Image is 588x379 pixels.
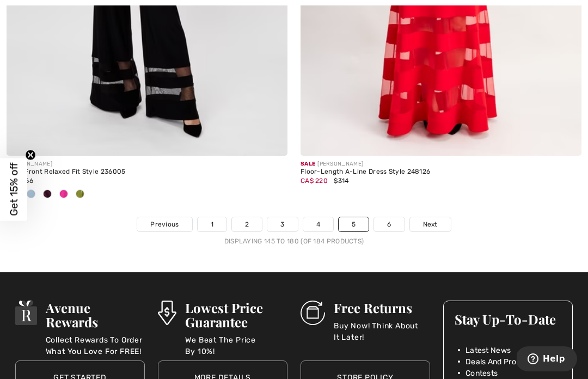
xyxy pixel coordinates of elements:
[72,186,88,204] div: Fern
[185,334,287,356] p: We Beat The Price By 10%!
[465,368,498,379] span: Contests
[7,160,287,168] div: [PERSON_NAME]
[185,301,287,329] h3: Lowest Price Guarantee
[137,217,192,231] a: Previous
[301,160,581,168] div: [PERSON_NAME]
[423,219,438,229] span: Next
[23,186,39,204] div: Sky Blue
[158,301,176,325] img: Lowest Price Guarantee
[374,217,404,231] a: 6
[150,219,179,229] span: Previous
[232,217,262,231] a: 2
[46,301,145,329] h3: Avenue Rewards
[455,312,561,326] h3: Stay Up-To-Date
[198,217,226,231] a: 1
[46,334,145,356] p: Collect Rewards To Order What You Love For FREE!
[465,356,545,368] span: Deals And Promotions
[517,346,577,374] iframe: Opens a widget where you can find more information
[410,217,451,231] a: Next
[339,217,369,231] a: 5
[7,168,287,176] div: Open Front Relaxed Fit Style 236005
[465,345,511,356] span: Latest News
[334,301,430,315] h3: Free Returns
[301,301,325,325] img: Free Returns
[301,177,328,185] span: CA$ 220
[334,177,348,185] span: $314
[8,163,20,216] span: Get 15% off
[301,168,581,176] div: Floor-Length A-Line Dress Style 248126
[334,320,430,342] p: Buy Now! Think About It Later!
[56,186,72,204] div: Bright pink
[25,150,36,161] button: Close teaser
[303,217,333,231] a: 4
[301,161,315,167] span: Sale
[267,217,297,231] a: 3
[15,301,37,325] img: Avenue Rewards
[39,186,56,204] div: Deep plum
